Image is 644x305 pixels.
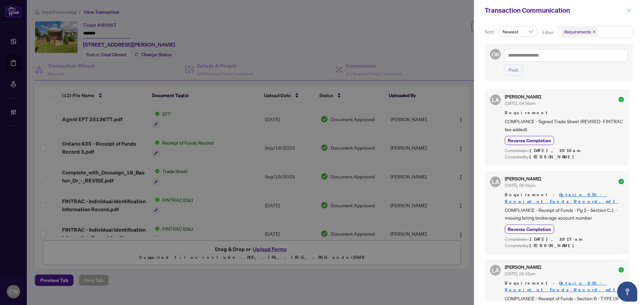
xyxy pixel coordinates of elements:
button: Post [504,64,523,76]
span: [DATE], 10:16am [530,148,582,153]
span: check-circle [619,97,624,102]
div: Transaction Communication [485,5,625,15]
span: Requirements [564,28,591,35]
div: Completed by [505,243,624,249]
div: Completed on [505,148,624,154]
a: Ontario 635 - Receipt of Funds Record.pdf [505,192,618,204]
span: Requirements [561,27,597,36]
span: Requirement [505,109,624,116]
span: Requirement - [505,280,624,293]
span: Requirement - [505,192,624,205]
span: Reverse Completion [508,137,551,144]
span: [PERSON_NAME] [530,154,578,160]
span: [DATE], 04:56pm [505,101,535,106]
a: Ontario 635 - Receipt of Funds Record.pdf [505,280,618,293]
button: Reverse Completion [505,136,554,145]
span: [DATE], 10:17am [530,236,584,242]
span: COMPLIANCE - Signed Trade Sheet (REVISED- FINTRAC fee added) [505,118,624,133]
div: Completed on [505,236,624,243]
span: LA [492,95,499,104]
span: [DATE], 04:52pm [505,183,535,188]
p: Filter: [542,29,555,36]
span: [PERSON_NAME] [530,243,578,248]
h5: [PERSON_NAME] [505,176,541,181]
span: COMPLIANCE - Receipt of Funds - Pg 2 - Section C.1 - missing listing brokerage account number [505,206,624,222]
button: Open asap [617,282,637,302]
span: [DATE], 04:52pm [505,271,535,276]
button: Reverse Completion [505,225,554,234]
span: Newest [502,26,533,36]
span: LA [492,265,499,275]
span: check-circle [619,267,624,273]
span: CW [491,51,499,58]
span: LA [492,177,499,186]
h5: [PERSON_NAME] [505,94,541,99]
h5: [PERSON_NAME] [505,265,541,270]
span: check-circle [619,179,624,184]
span: close [592,30,596,33]
p: Sort: [485,28,496,35]
div: Completed by [505,154,624,160]
span: Reverse Completion [508,226,551,233]
span: close [627,8,631,13]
